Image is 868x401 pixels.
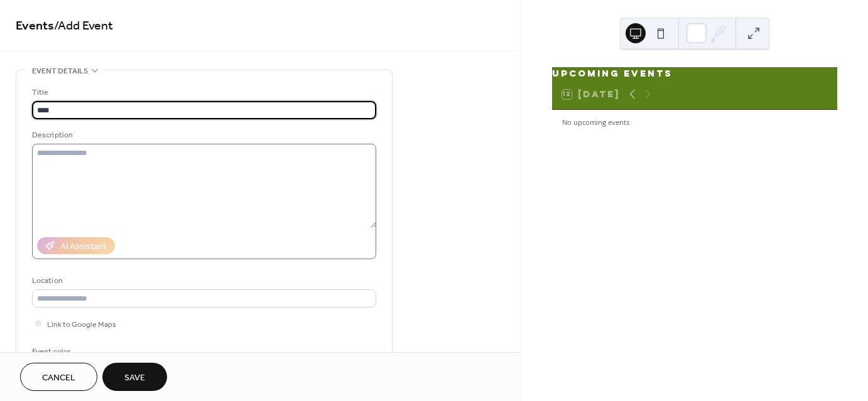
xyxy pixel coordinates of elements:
[32,86,374,99] div: Title
[16,14,54,38] a: Events
[32,345,126,358] div: Event color
[552,67,837,79] div: Upcoming events
[32,274,374,287] div: Location
[32,129,374,142] div: Description
[20,363,97,391] button: Cancel
[47,318,116,331] span: Link to Google Maps
[102,363,167,391] button: Save
[54,14,113,38] span: / Add Event
[562,117,827,128] div: No upcoming events
[124,372,145,385] span: Save
[32,65,88,78] span: Event details
[42,372,75,385] span: Cancel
